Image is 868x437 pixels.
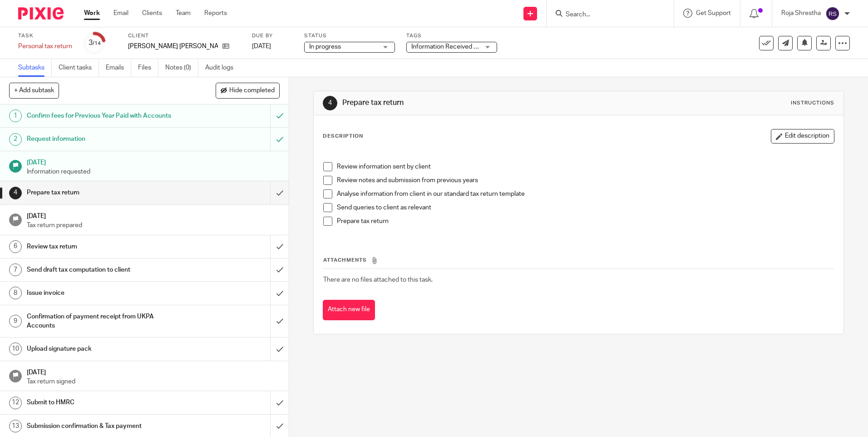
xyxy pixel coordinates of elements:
h1: Request information [27,132,183,146]
h1: Upload signature pack [27,342,183,356]
button: Attach new file [323,300,375,320]
a: Subtasks [18,59,52,77]
p: Information requested [27,167,280,176]
h1: [DATE] [27,209,280,221]
h1: Send draft tax computation to client [27,263,183,277]
div: 4 [9,187,22,199]
p: Analyse information from client in our standard tax return template [337,189,833,199]
div: 8 [9,287,22,299]
h1: Submit to HMRC [27,396,183,409]
button: Hide completed [216,83,280,98]
a: Work [84,9,100,18]
span: Attachments [323,258,367,263]
h1: Submission confirmation & Tax payment [27,419,183,433]
input: Search [565,11,646,19]
button: Edit description [771,129,834,144]
div: 6 [9,240,22,253]
a: Team [176,9,191,18]
p: Tax return signed [27,377,280,386]
a: Files [138,59,158,77]
h1: Prepare tax return [27,186,183,199]
div: 10 [9,343,22,355]
a: Client tasks [59,59,99,77]
h1: Prepare tax return [342,98,598,108]
div: Instructions [791,99,834,107]
a: Email [113,9,128,18]
small: /14 [93,41,101,46]
button: + Add subtask [9,83,59,98]
span: Information Received + 1 [411,44,482,50]
a: Reports [204,9,227,18]
p: Review information sent by client [337,162,833,171]
a: Emails [106,59,131,77]
img: Pixie [18,7,64,20]
div: 2 [9,133,22,146]
a: Notes (0) [165,59,198,77]
span: [DATE] [252,43,271,50]
span: Get Support [696,10,731,16]
label: Due by [252,32,293,40]
h1: [DATE] [27,156,280,167]
h1: Review tax return [27,240,183,253]
p: Tax return prepared [27,221,280,230]
p: Review notes and submission from previous years [337,176,833,185]
h1: Confirmation of payment receipt from UKPA Accounts [27,310,183,333]
div: 13 [9,420,22,432]
h1: Issue invoice [27,286,183,300]
p: Prepare tax return [337,217,833,226]
label: Status [304,32,395,40]
span: Hide completed [229,87,275,94]
label: Task [18,32,72,40]
span: There are no files attached to this task. [323,277,433,283]
h1: Confirm fees for Previous Year Paid with Accounts [27,109,183,123]
div: 1 [9,109,22,122]
div: Personal tax return [18,42,72,51]
span: In progress [309,44,341,50]
div: 7 [9,263,22,276]
p: Roja Shrestha [781,9,821,18]
p: [PERSON_NAME] [PERSON_NAME] [128,42,218,51]
label: Client [128,32,241,40]
a: Audit logs [205,59,240,77]
label: Tags [406,32,497,40]
p: Send queries to client as relevant [337,203,833,212]
img: svg%3E [825,6,840,21]
div: 9 [9,315,22,328]
h1: [DATE] [27,366,280,377]
div: 4 [323,96,337,110]
p: Description [323,133,363,140]
div: 12 [9,397,22,409]
div: 3 [89,38,101,48]
a: Clients [142,9,162,18]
